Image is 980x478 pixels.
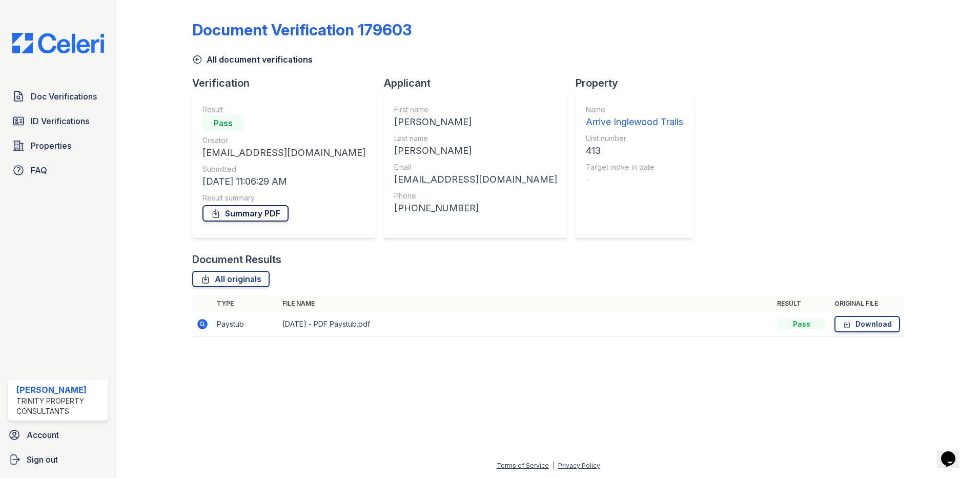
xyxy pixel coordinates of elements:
span: Sign out [27,453,58,466]
div: - [586,172,683,187]
a: All originals [192,271,270,287]
div: Arrive Inglewood Trails [586,115,683,129]
span: FAQ [31,164,47,176]
div: Pass [777,319,826,329]
div: Trinity Property Consultants [16,396,104,416]
a: Terms of Service [497,462,549,469]
div: [PERSON_NAME] [16,384,104,396]
div: Pass [202,115,243,131]
div: Creator [202,135,365,146]
a: Doc Verifications [8,86,108,107]
div: Unit number [586,133,683,144]
div: [PERSON_NAME] [394,115,557,129]
div: Phone [394,191,557,201]
a: Privacy Policy [558,462,600,469]
div: 413 [586,144,683,158]
td: Paystub [213,312,278,337]
div: | [553,462,555,469]
div: Email [394,162,557,172]
div: Result [202,105,365,115]
div: Target move in date [586,162,683,172]
span: Doc Verifications [31,90,97,103]
img: CE_Logo_Blue-a8612792a0a2168367f1c8372b55b34899dd931a85d93a1a3d3e32e68fde9ad4.png [4,33,112,53]
a: FAQ [8,160,108,181]
div: Document Verification 179603 [192,21,412,39]
div: First name [394,105,557,115]
a: All document verifications [192,53,313,66]
span: ID Verifications [31,115,89,127]
div: [DATE] 11:06:29 AM [202,174,365,189]
span: Account [27,429,59,441]
a: Summary PDF [202,205,289,222]
th: Result [773,295,830,312]
a: Account [4,425,112,445]
th: Type [213,295,278,312]
div: Property [576,76,702,90]
td: [DATE] - PDF Paystub.pdf [278,312,773,337]
a: ID Verifications [8,111,108,131]
iframe: chat widget [937,437,970,468]
th: File name [278,295,773,312]
a: Name Arrive Inglewood Trails [586,105,683,129]
a: Sign out [4,449,112,470]
a: Download [834,316,900,332]
div: [EMAIL_ADDRESS][DOMAIN_NAME] [394,172,557,187]
div: Submitted [202,164,365,174]
div: [PHONE_NUMBER] [394,201,557,215]
div: Name [586,105,683,115]
div: [PERSON_NAME] [394,144,557,158]
a: Properties [8,135,108,156]
div: Last name [394,133,557,144]
span: Properties [31,140,71,152]
div: Document Results [192,252,281,267]
div: Applicant [384,76,576,90]
div: Verification [192,76,384,90]
div: [EMAIL_ADDRESS][DOMAIN_NAME] [202,146,365,160]
th: Original file [830,295,904,312]
div: Result summary [202,193,365,203]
